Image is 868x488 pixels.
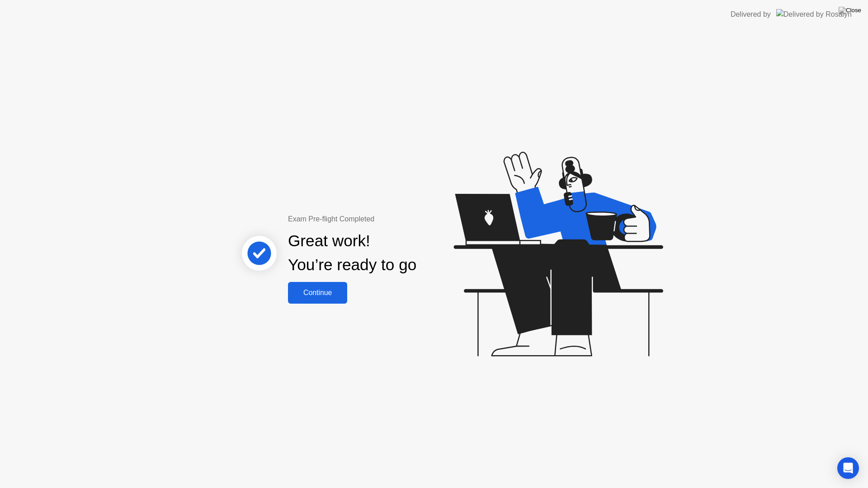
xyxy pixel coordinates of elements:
div: Continue [291,289,344,297]
img: Close [839,7,861,14]
img: Delivered by Rosalyn [776,9,852,19]
button: Continue [288,282,347,304]
div: Great work! You’re ready to go [288,229,416,277]
div: Delivered by [731,9,771,20]
div: Open Intercom Messenger [837,457,859,479]
div: Exam Pre-flight Completed [288,214,475,225]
